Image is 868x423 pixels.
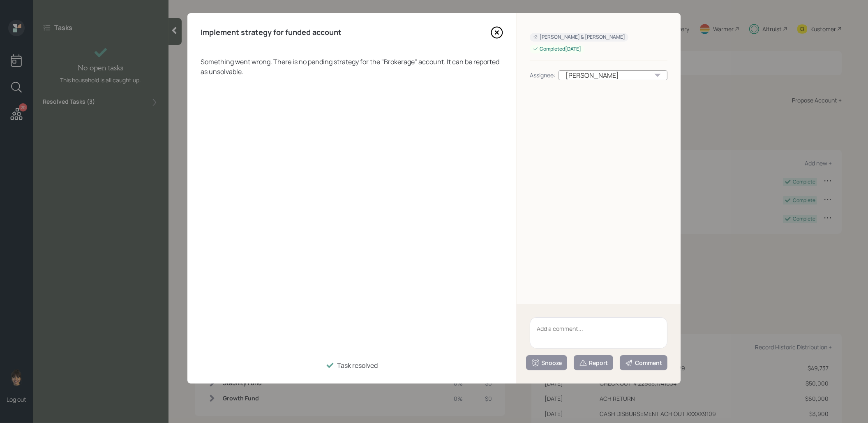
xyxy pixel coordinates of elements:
[559,70,667,80] div: [PERSON_NAME]
[530,71,555,79] div: Assignee:
[574,355,613,370] button: Report
[201,28,342,37] h4: Implement strategy for funded account
[625,359,662,367] div: Comment
[201,57,503,77] div: Something went wrong. There is no pending strategy for the " Brokerage " account. It can be repor...
[579,359,608,367] div: Report
[533,34,625,41] div: [PERSON_NAME] & [PERSON_NAME]
[620,355,667,370] button: Comment
[526,355,567,370] button: Snooze
[337,360,378,370] div: Task resolved
[533,46,581,53] div: Completed [DATE]
[531,359,562,367] div: Snooze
